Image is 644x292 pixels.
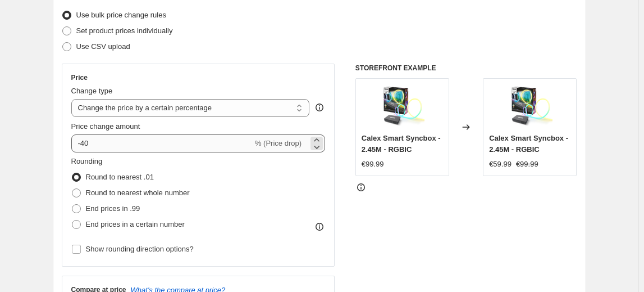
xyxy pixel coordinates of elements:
div: €59.99 [489,159,511,170]
span: Price change amount [71,122,140,131]
span: Rounding [71,157,103,165]
span: Calex Smart Syncbox - 2.45M - RGBIC [362,134,441,154]
span: End prices in a certain number [86,220,185,228]
h6: STOREFRONT EXAMPLE [355,64,577,73]
span: End prices in .99 [86,204,140,213]
div: €99.99 [362,159,384,170]
span: Use CSV upload [76,42,130,51]
span: Round to nearest .01 [86,173,154,181]
span: Use bulk price change rules [76,11,166,19]
span: Show rounding direction options? [86,245,194,253]
span: % (Price drop) [255,139,302,147]
h3: Price [71,73,88,82]
span: Change type [71,87,113,95]
img: Calex-Smart-Syncbox-2_45M-RGBIC_9bdd69b5_80x.webp [380,84,424,129]
span: Set product prices individually [76,26,173,35]
img: Calex-Smart-Syncbox-2_45M-RGBIC_9bdd69b5_80x.webp [508,84,552,129]
div: help [314,102,325,113]
strike: €99.99 [516,159,538,170]
span: Calex Smart Syncbox - 2.45M - RGBIC [489,134,568,154]
input: -15 [71,134,253,152]
span: Round to nearest whole number [86,188,190,197]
